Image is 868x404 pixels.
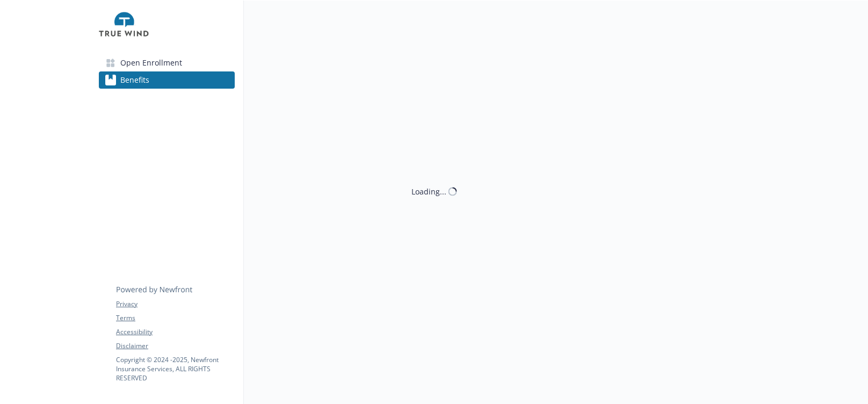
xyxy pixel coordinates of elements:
a: Terms [116,313,234,323]
span: Open Enrollment [120,54,182,71]
a: Benefits [99,71,235,89]
div: Loading... [411,186,446,197]
span: Benefits [120,71,149,89]
a: Disclaimer [116,341,234,351]
a: Accessibility [116,327,234,337]
a: Open Enrollment [99,54,235,71]
a: Privacy [116,299,234,309]
p: Copyright © 2024 - 2025 , Newfront Insurance Services, ALL RIGHTS RESERVED [116,355,234,383]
